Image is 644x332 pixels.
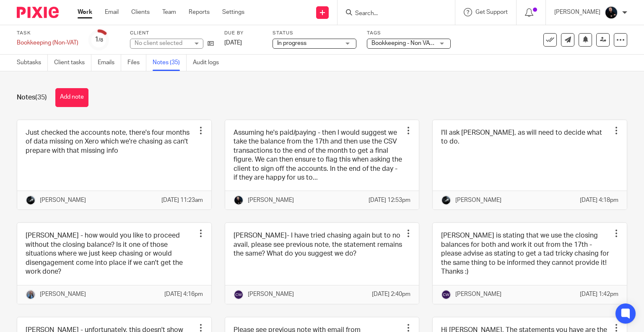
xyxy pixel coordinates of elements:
[127,55,146,71] a: Files
[17,39,78,47] div: Bookkeeping (Non-VAT)
[105,8,119,16] a: Email
[475,9,508,15] span: Get Support
[164,290,203,298] p: [DATE] 4:16pm
[40,290,86,298] p: [PERSON_NAME]
[78,8,92,16] a: Work
[55,88,88,107] button: Add note
[224,40,242,46] span: [DATE]
[580,290,618,298] p: [DATE] 1:42pm
[17,7,59,18] img: Pixie
[35,94,47,101] span: (35)
[189,8,210,16] a: Reports
[161,196,203,204] p: [DATE] 11:23am
[455,196,501,204] p: [PERSON_NAME]
[248,196,294,204] p: [PERSON_NAME]
[131,8,150,16] a: Clients
[372,290,410,298] p: [DATE] 2:40pm
[367,30,451,37] label: Tags
[17,30,78,37] label: Task
[441,290,451,300] img: svg%3E
[277,40,306,46] span: In progress
[273,30,356,37] label: Status
[153,55,187,71] a: Notes (35)
[224,30,262,37] label: Due by
[99,38,103,42] small: /8
[580,196,618,204] p: [DATE] 4:18pm
[371,40,459,46] span: Bookkeeping - Non VAT Client + 1
[554,8,600,16] p: [PERSON_NAME]
[222,8,244,16] a: Settings
[54,55,91,71] a: Client tasks
[40,196,86,204] p: [PERSON_NAME]
[248,290,294,298] p: [PERSON_NAME]
[455,290,501,298] p: [PERSON_NAME]
[605,6,618,19] img: Headshots%20accounting4everything_Poppy%20Jakes%20Photography-2203.jpg
[162,8,176,16] a: Team
[17,55,48,71] a: Subtasks
[17,93,47,102] h1: Notes
[98,55,121,71] a: Emails
[193,55,225,71] a: Audit logs
[354,10,430,18] input: Search
[441,195,451,205] img: 1000002122.jpg
[130,30,214,37] label: Client
[95,35,103,44] div: 1
[234,290,244,300] img: svg%3E
[135,39,189,47] div: No client selected
[26,290,36,300] img: Amanda-scaled.jpg
[234,195,244,205] img: Headshots%20accounting4everything_Poppy%20Jakes%20Photography-2203.jpg
[369,196,410,204] p: [DATE] 12:53pm
[26,195,36,205] img: 1000002122.jpg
